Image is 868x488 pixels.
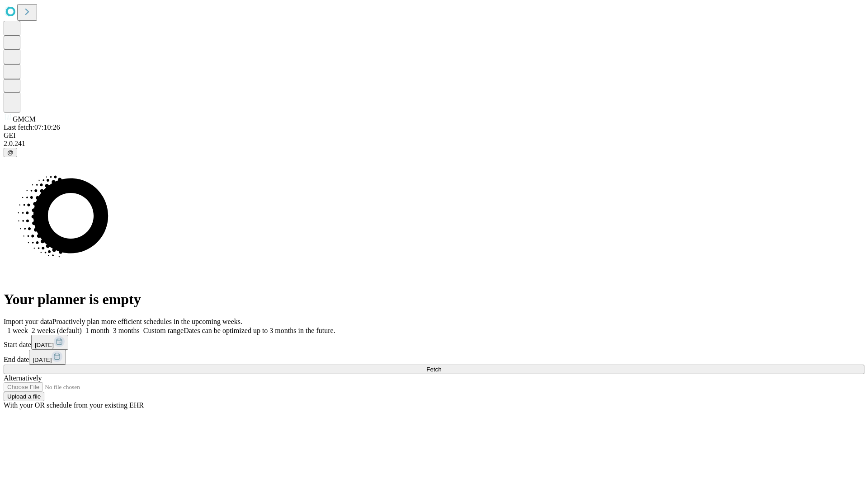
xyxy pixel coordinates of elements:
[4,131,864,140] div: GEI
[35,342,54,348] span: [DATE]
[4,365,864,374] button: Fetch
[33,357,52,363] span: [DATE]
[4,291,864,308] h1: Your planner is empty
[4,374,42,382] span: Alternatively
[32,327,82,334] span: 2 weeks (default)
[4,140,864,148] div: 2.0.241
[31,335,68,350] button: [DATE]
[4,148,17,157] button: @
[4,335,864,350] div: Start date
[4,350,864,365] div: End date
[143,327,184,334] span: Custom range
[426,366,441,373] span: Fetch
[184,327,335,334] span: Dates can be optimized up to 3 months in the future.
[7,149,14,156] span: @
[85,327,109,334] span: 1 month
[4,123,60,131] span: Last fetch: 07:10:26
[113,327,140,334] span: 3 months
[7,327,28,334] span: 1 week
[4,401,144,409] span: With your OR schedule from your existing EHR
[52,318,242,325] span: Proactively plan more efficient schedules in the upcoming weeks.
[13,115,36,123] span: GMCM
[29,350,66,365] button: [DATE]
[4,392,44,401] button: Upload a file
[4,318,52,325] span: Import your data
